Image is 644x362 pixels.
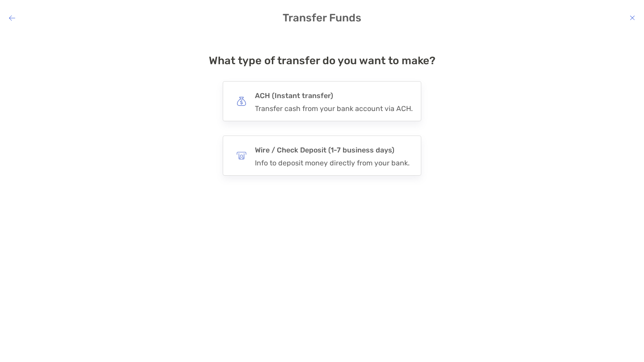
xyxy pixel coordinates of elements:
[237,96,246,106] img: button icon
[255,104,413,113] div: Transfer cash from your bank account via ACH.
[237,151,246,160] img: button icon
[255,144,410,156] h4: Wire / Check Deposit (1-7 business days)
[255,159,410,167] div: Info to deposit money directly from your bank.
[255,90,413,102] h4: ACH (Instant transfer)
[209,54,436,67] h4: What type of transfer do you want to make?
